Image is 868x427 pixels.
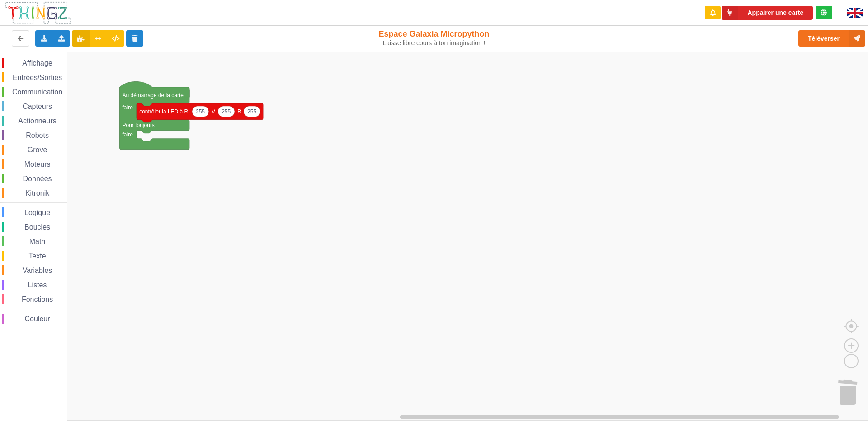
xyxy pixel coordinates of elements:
[123,104,133,111] text: faire
[23,160,52,168] span: Moteurs
[123,131,133,138] text: faire
[359,39,510,47] div: Laisse libre cours à ton imagination !
[4,1,72,25] img: thingz_logo.png
[17,117,58,125] span: Actionneurs
[359,29,510,47] div: Espace Galaxia Micropython
[24,189,51,197] span: Kitronik
[722,6,813,20] button: Appairer une carte
[28,238,47,245] span: Math
[11,74,63,81] span: Entrées/Sorties
[21,59,53,67] span: Affichage
[21,103,53,110] span: Capteurs
[816,6,832,19] div: Tu es connecté au serveur de création de Thingz
[798,30,865,47] button: Téléverser
[23,223,52,231] span: Boucles
[27,252,47,260] span: Texte
[139,108,188,115] text: contrôler la LED à R
[26,146,49,154] span: Grove
[212,108,215,115] text: V
[196,108,205,115] text: 255
[123,122,155,128] text: Pour toujours
[247,108,256,115] text: 255
[11,88,64,96] span: Communication
[847,8,863,18] img: gb.png
[27,281,48,289] span: Listes
[22,175,53,183] span: Données
[123,92,184,99] text: Au démarrage de la carte
[20,296,54,303] span: Fonctions
[237,108,241,115] text: B
[24,131,50,139] span: Robots
[21,267,54,274] span: Variables
[222,108,231,115] text: 255
[23,209,52,216] span: Logique
[24,315,52,323] span: Couleur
